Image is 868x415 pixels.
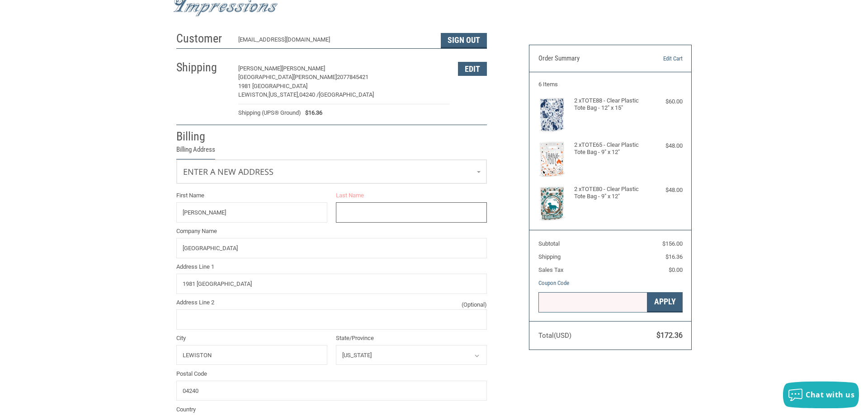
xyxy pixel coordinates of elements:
[319,91,374,98] span: [GEOGRAPHIC_DATA]
[299,91,319,98] span: 04240 /
[336,191,487,200] label: Last Name
[636,54,682,63] a: Edit Cart
[282,65,325,72] span: [PERSON_NAME]
[538,240,560,247] span: Subtotal
[301,108,323,117] span: $16.36
[538,280,569,286] a: Coupon Code
[441,33,487,48] button: Sign Out
[665,253,683,260] span: $16.36
[783,381,859,408] button: Chat with us
[336,334,487,343] label: State/Province
[176,191,327,200] label: First Name
[538,292,647,312] input: Gift Certificate or Coupon Code
[574,141,644,156] h4: 2 x TOTE65 - Clear Plastic Tote Bag - 9" x 12"
[574,97,644,112] h4: 2 x TOTE88 - Clear Plastic Tote Bag - 12" x 15"
[176,262,487,271] label: Address Line 1
[656,331,683,340] span: $172.36
[662,240,683,247] span: $156.00
[458,62,487,76] button: Edit
[176,369,487,378] label: Postal Code
[176,227,487,236] label: Company Name
[646,141,683,150] div: $48.00
[176,145,215,159] legend: Billing Address
[238,83,307,89] span: 1981 [GEOGRAPHIC_DATA]
[538,54,637,63] h3: Order Summary
[647,292,683,312] button: Apply
[176,129,229,144] h2: Billing
[238,35,432,48] div: [EMAIL_ADDRESS][DOMAIN_NAME]
[176,31,229,46] h2: Customer
[574,186,644,201] h4: 2 x TOTE80 - Clear Plastic Tote Bag - 9" x 12"
[806,390,854,400] span: Chat with us
[538,331,571,340] span: Total (USD)
[269,91,299,98] span: [US_STATE],
[238,74,337,80] span: [GEOGRAPHIC_DATA][PERSON_NAME]
[176,298,487,307] label: Address Line 2
[238,91,269,98] span: Lewiston,
[669,266,683,273] span: $0.00
[646,97,683,106] div: $60.00
[176,60,229,75] h2: Shipping
[538,81,683,88] h3: 6 Items
[183,166,274,177] span: Enter a new address
[176,334,327,343] label: City
[238,108,301,117] span: Shipping (UPS® Ground)
[538,266,563,273] span: Sales Tax
[462,300,487,309] small: (Optional)
[538,253,561,260] span: Shipping
[238,65,282,72] span: [PERSON_NAME]
[176,405,487,414] label: Country
[337,74,368,80] span: 2077845421
[646,186,683,195] div: $48.00
[177,160,486,183] a: Enter or select a different address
